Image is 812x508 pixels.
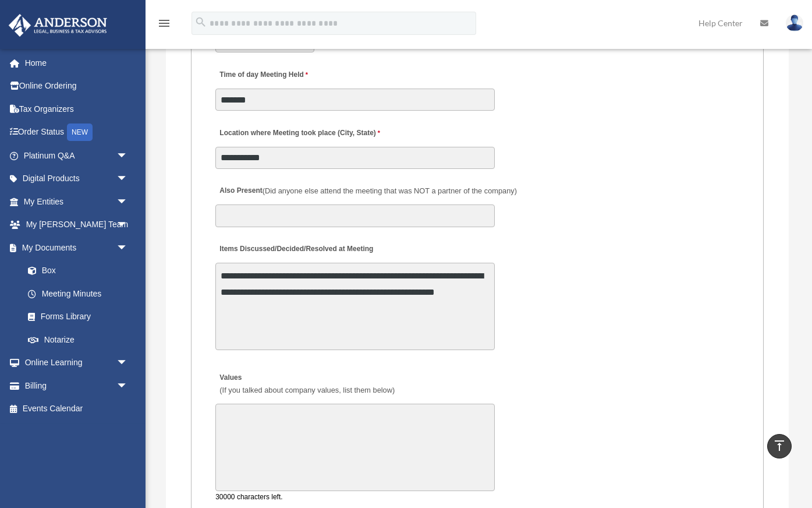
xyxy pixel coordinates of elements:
[16,282,140,305] a: Meeting Minutes
[772,439,786,453] i: vertical_align_top
[8,97,146,121] a: Tax Organizers
[8,351,146,375] a: Online Learningarrow_drop_down
[8,144,146,167] a: Platinum Q&Aarrow_drop_down
[767,434,792,458] a: vertical_align_top
[116,351,140,375] span: arrow_drop_down
[116,236,140,260] span: arrow_drop_down
[8,51,146,75] a: Home
[116,167,140,191] span: arrow_drop_down
[16,259,146,283] a: Box
[215,242,376,257] label: Items Discussed/Decided/Resolved at Meeting
[116,190,140,214] span: arrow_drop_down
[8,190,146,213] a: My Entitiesarrow_drop_down
[215,370,398,398] label: Values
[8,374,146,397] a: Billingarrow_drop_down
[215,491,495,503] div: 30000 characters left.
[263,186,517,195] span: (Did anyone else attend the meeting that was NOT a partner of the company)
[8,236,146,259] a: My Documentsarrow_drop_down
[116,213,140,237] span: arrow_drop_down
[157,16,171,30] i: menu
[194,16,207,29] i: search
[219,386,395,394] span: (If you talked about company values, list them below)
[215,125,383,141] label: Location where Meeting took place (City, State)
[786,15,803,31] img: User Pic
[157,20,171,30] a: menu
[16,305,146,329] a: Forms Library
[8,397,146,421] a: Events Calendar
[16,328,146,351] a: Notarize
[116,144,140,168] span: arrow_drop_down
[5,14,111,37] img: Anderson Advisors Platinum Portal
[67,124,93,141] div: NEW
[8,75,146,98] a: Online Ordering
[215,184,520,199] label: Also Present
[8,167,146,190] a: Digital Productsarrow_drop_down
[215,67,326,83] label: Time of day Meeting Held
[8,121,146,144] a: Order StatusNEW
[8,213,146,237] a: My [PERSON_NAME] Teamarrow_drop_down
[116,374,140,398] span: arrow_drop_down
